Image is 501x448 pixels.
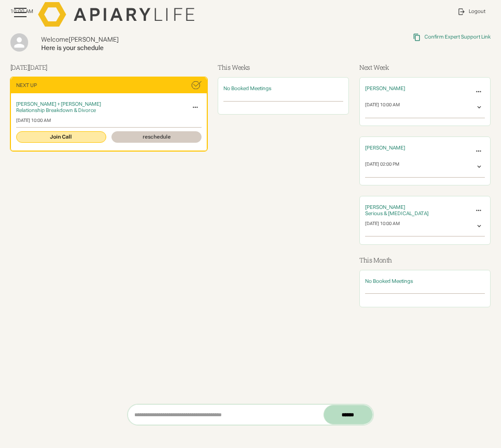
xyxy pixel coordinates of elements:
div: Confirm Expert Support Link [424,34,491,40]
span: [PERSON_NAME] [365,85,405,91]
span: Serious & [MEDICAL_DATA] [365,210,429,216]
a: Join Call [16,131,106,143]
h3: This Month [359,255,491,265]
span: No Booked Meetings [365,278,413,284]
div: [DATE] 10:00 AM [16,118,202,123]
h3: Next Week [359,63,491,72]
h3: [DATE] [10,63,207,72]
div: Next Up [16,82,37,89]
span: [DATE] [29,63,47,71]
a: reschedule [111,131,202,143]
div: [DATE] 10:00 AM [365,102,400,114]
span: [PERSON_NAME] [69,36,119,43]
div: [DATE] 10:00 AM [365,221,400,232]
span: [PERSON_NAME] + [PERSON_NAME] [16,101,101,107]
span: [PERSON_NAME] [365,204,405,210]
a: Logout [452,3,491,21]
div: Welcome [41,36,265,44]
span: [PERSON_NAME] [365,145,405,151]
span: No Booked Meetings [223,85,271,91]
div: Logout [469,8,485,15]
div: Here is your schedule [41,44,265,52]
div: [DATE] 02:00 PM [365,161,399,173]
h3: This Weeks [218,63,349,72]
span: Relationship Breakdown & Divorce [16,107,96,113]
